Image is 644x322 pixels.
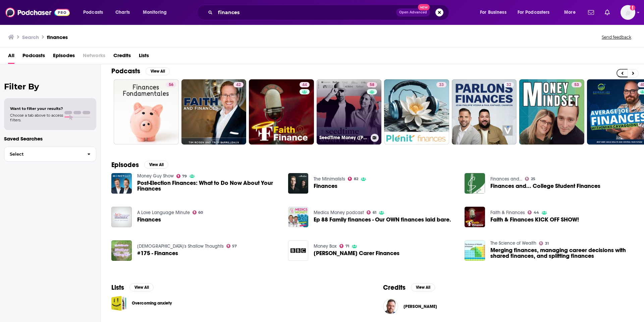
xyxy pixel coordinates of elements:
button: open menu [78,7,112,18]
span: Monitoring [143,8,167,17]
a: Merging finances, managing career decisions with shared finances, and splitting finances [490,247,633,259]
a: Brendan Coates [404,304,437,309]
span: 58 [370,82,374,88]
button: Send feedback [600,34,633,40]
a: Finances [314,183,337,189]
a: 56 [166,82,176,87]
a: 25 [525,177,535,181]
a: 31 [539,241,549,245]
a: Episodes [53,50,75,64]
a: EpisodesView All [111,161,168,169]
a: Ep 88 Family finances - Our OWN finances laid bare. [314,217,451,223]
img: Finances [288,173,309,194]
img: Podchaser - Follow, Share and Rate Podcasts [5,6,70,19]
a: 56 [114,79,179,145]
a: Faith & Finances [490,210,525,215]
button: Brendan CoatesBrendan Coates [383,296,633,317]
img: Faith & Finances KICK OFF SHOW! [465,207,485,227]
h2: Lists [111,283,124,292]
h3: Search [22,34,39,40]
span: New [418,4,430,10]
a: Christiana's Shallow Thoughts [137,243,224,249]
a: Finances and... [490,176,522,182]
span: 56 [169,82,173,88]
a: Brendan Coates [383,299,398,314]
a: Foster Carer Finances [288,240,309,261]
a: Credits [113,50,131,64]
a: 44 [300,82,310,87]
span: [PERSON_NAME] Carer Finances [314,250,399,256]
a: 42 [233,82,244,87]
span: 44 [302,82,307,88]
a: Podcasts [22,50,45,64]
span: 53 [574,82,579,88]
a: Medics Money podcast [314,210,364,215]
a: Finances and... College Student Finances [465,173,485,194]
h2: Podcasts [111,67,140,75]
button: View All [411,283,435,291]
button: open menu [513,7,559,18]
img: User Profile [621,5,635,20]
input: Search podcasts, credits, & more... [215,7,396,18]
a: Foster Carer Finances [314,250,399,256]
button: View All [144,161,168,169]
a: Overcoming anxiety [111,296,126,311]
img: Post-Election Finances: What to Do Now About Your Finances [111,173,132,194]
img: Ep 88 Family finances - Our OWN finances laid bare. [288,207,309,227]
button: Show profile menu [621,5,635,20]
a: Show notifications dropdown [602,7,612,18]
span: Networks [83,50,105,64]
p: Saved Searches [4,135,96,142]
a: The Minimalists [314,176,345,182]
a: 32 [504,82,514,87]
a: The Science of Wealth [490,240,536,246]
a: 58 [367,82,377,87]
button: Open AdvancedNew [396,8,430,16]
span: Charts [115,8,130,17]
span: 61 [373,211,376,214]
a: #175 - Finances [137,250,178,256]
a: 33 [436,82,446,87]
button: open menu [559,7,584,18]
a: Money Box [314,243,337,249]
div: Search podcasts, credits, & more... [203,5,455,20]
a: #175 - Finances [111,240,132,261]
a: 42 [181,79,247,145]
a: Finances [137,217,161,223]
button: View All [129,283,154,291]
h2: Episodes [111,161,139,169]
span: 82 [354,177,358,180]
span: 44 [534,211,539,214]
span: Logged in as JamesRod2024 [621,5,635,20]
a: ListsView All [111,283,154,292]
h2: Filter By [4,82,96,91]
span: 57 [232,245,237,248]
a: Overcoming anxiety [132,299,172,307]
h3: finances [47,34,68,40]
h2: Credits [383,283,406,292]
a: 44 [528,210,539,214]
span: 32 [506,82,511,88]
a: 33 [384,79,449,145]
a: Charts [111,7,134,18]
a: Post-Election Finances: What to Do Now About Your Finances [137,180,280,192]
a: 53 [572,82,582,87]
span: 60 [198,211,203,214]
span: 79 [182,175,187,178]
span: 71 [345,245,349,248]
span: Finances and... College Student Finances [490,183,600,189]
a: All [8,50,14,64]
span: Want to filter your results? [10,106,63,111]
a: 79 [176,174,187,178]
img: Finances [111,207,132,227]
a: Lists [139,50,149,64]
